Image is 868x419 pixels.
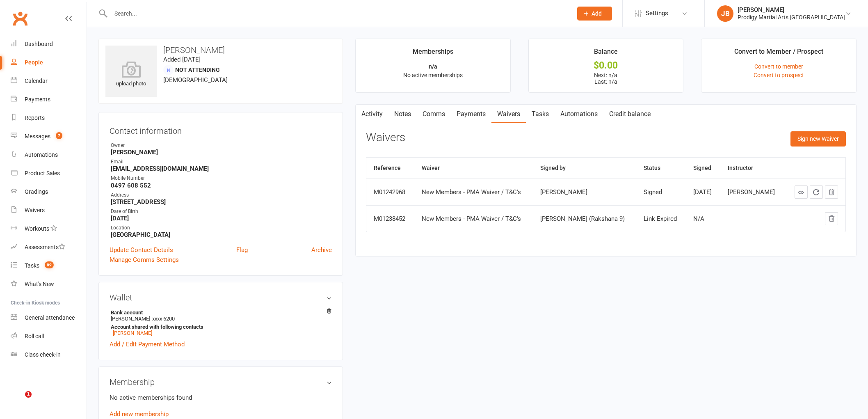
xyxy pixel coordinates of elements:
[175,66,220,73] span: Not Attending
[25,281,54,287] div: What's New
[111,309,328,316] strong: Bank account
[11,309,87,327] a: General attendance kiosk mode
[25,59,43,66] div: People
[693,215,713,222] div: N/A
[366,158,414,179] th: Reference
[25,314,75,321] div: General attendance
[111,324,328,330] strong: Account shared with following contacts
[11,164,87,183] a: Product Sales
[491,105,526,124] a: Waivers
[540,215,628,222] div: [PERSON_NAME] (Rakshana 9)
[11,220,87,238] a: Workouts
[526,105,555,124] a: Tasks
[11,127,87,146] a: Messages 7
[11,72,87,90] a: Calendar
[25,114,45,121] div: Reports
[644,189,679,196] div: Signed
[594,46,618,61] div: Balance
[429,63,437,70] strong: n/a
[25,188,48,195] div: Gradings
[25,133,50,140] div: Messages
[11,109,87,127] a: Reports
[11,201,87,220] a: Waivers
[25,333,44,339] div: Roll call
[111,215,332,222] strong: [DATE]
[111,231,332,238] strong: [GEOGRAPHIC_DATA]
[25,207,45,213] div: Waivers
[113,330,152,336] a: [PERSON_NAME]
[533,158,636,179] th: Signed by
[738,14,845,21] div: Prodigy Martial Arts [GEOGRAPHIC_DATA]
[163,56,201,63] time: Added [DATE]
[366,131,405,144] h3: Waivers
[11,238,87,256] a: Assessments
[388,105,417,124] a: Notes
[738,6,845,14] div: [PERSON_NAME]
[25,351,61,358] div: Class check-in
[592,10,602,17] span: Add
[403,72,463,78] span: No active memberships
[111,208,332,215] div: Date of Birth
[108,8,567,19] input: Search...
[536,61,676,70] div: $0.00
[152,316,175,322] span: xxxx 6200
[11,275,87,293] a: What's New
[11,327,87,346] a: Roll call
[686,158,720,179] th: Signed
[10,8,30,29] a: Clubworx
[11,90,87,109] a: Payments
[11,256,87,275] a: Tasks 89
[111,174,332,182] div: Mobile Number
[374,189,407,196] div: M01242968
[603,105,656,124] a: Credit balance
[11,35,87,53] a: Dashboard
[717,5,733,22] div: JB
[311,245,332,255] a: Archive
[111,198,332,206] strong: [STREET_ADDRESS]
[45,261,54,268] span: 89
[636,158,686,179] th: Status
[111,224,332,232] div: Location
[693,189,713,196] div: [DATE]
[163,76,228,84] span: [DEMOGRAPHIC_DATA]
[110,339,185,349] a: Add / Edit Payment Method
[577,7,612,21] button: Add
[110,410,169,418] a: Add new membership
[111,158,332,166] div: Email
[110,245,173,255] a: Update Contact Details
[25,78,48,84] div: Calendar
[790,131,846,146] button: Sign new Waiver
[754,72,804,78] a: Convert to prospect
[111,142,332,149] div: Owner
[25,170,60,176] div: Product Sales
[110,378,332,387] h3: Membership
[236,245,248,255] a: Flag
[111,165,332,172] strong: [EMAIL_ADDRESS][DOMAIN_NAME]
[11,183,87,201] a: Gradings
[451,105,491,124] a: Payments
[422,189,525,196] div: New Members - PMA Waiver / T&C's
[720,158,785,179] th: Instructor
[25,225,49,232] div: Workouts
[25,262,39,269] div: Tasks
[754,63,803,70] a: Convert to member
[11,53,87,72] a: People
[110,308,332,337] li: [PERSON_NAME]
[25,151,58,158] div: Automations
[11,146,87,164] a: Automations
[105,46,336,55] h3: [PERSON_NAME]
[540,189,628,196] div: [PERSON_NAME]
[414,158,533,179] th: Waiver
[555,105,603,124] a: Automations
[111,191,332,199] div: Address
[536,72,676,85] p: Next: n/a Last: n/a
[417,105,451,124] a: Comms
[56,132,62,139] span: 7
[25,96,50,103] div: Payments
[105,61,157,88] div: upload photo
[25,244,65,250] div: Assessments
[644,215,679,222] div: Link Expired
[422,215,525,222] div: New Members - PMA Waiver / T&C's
[374,215,407,222] div: M01238452
[11,346,87,364] a: Class kiosk mode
